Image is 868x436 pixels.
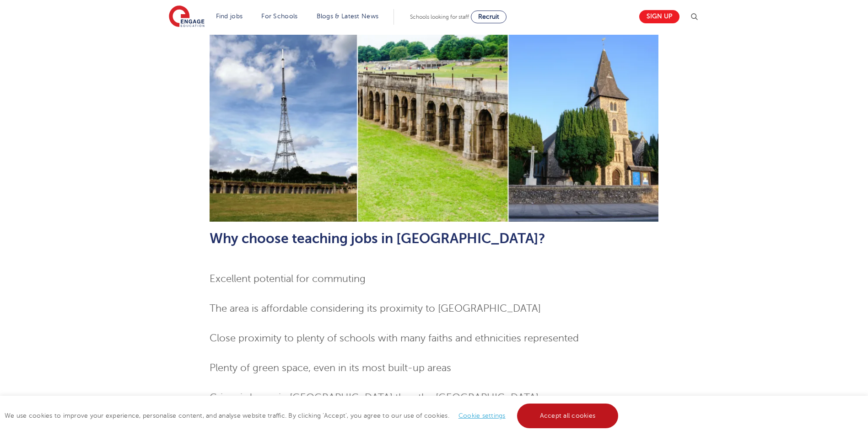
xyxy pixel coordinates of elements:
[169,5,205,28] img: Engage Education
[261,13,297,20] a: For Schools
[210,273,366,284] span: Excellent potential for commuting
[210,362,451,373] span: Plenty of green space, even in its most built-up areas
[216,13,243,20] a: Find jobs
[471,11,507,23] a: Recruit
[478,13,499,20] span: Recruit
[210,303,541,314] span: The area is affordable considering its proximity to [GEOGRAPHIC_DATA]
[639,10,679,23] a: Sign up
[517,404,619,428] a: Accept all cookies
[210,231,545,246] span: Why choose teaching jobs in [GEOGRAPHIC_DATA]?
[210,392,577,403] span: Crime is lower in [GEOGRAPHIC_DATA] than the [GEOGRAPHIC_DATA] average
[317,13,379,20] a: Blogs & Latest News
[410,14,469,20] span: Schools looking for staff
[210,333,579,344] span: Close proximity to plenty of schools with many faiths and ethnicities represented
[458,412,506,419] a: Cookie settings
[5,412,620,419] span: We use cookies to improve your experience, personalise content, and analyse website traffic. By c...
